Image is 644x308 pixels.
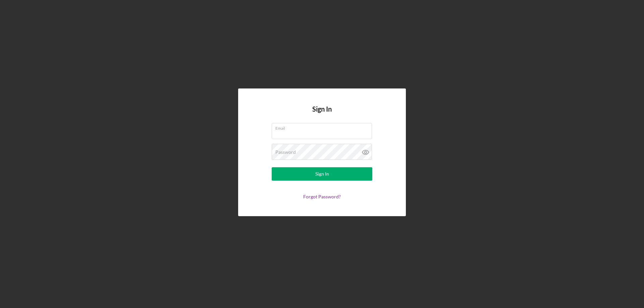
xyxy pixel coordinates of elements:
div: Sign In [315,167,329,181]
a: Forgot Password? [303,194,341,199]
label: Password [275,149,296,155]
h4: Sign In [312,105,332,123]
label: Email [275,123,372,131]
button: Sign In [272,167,372,181]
